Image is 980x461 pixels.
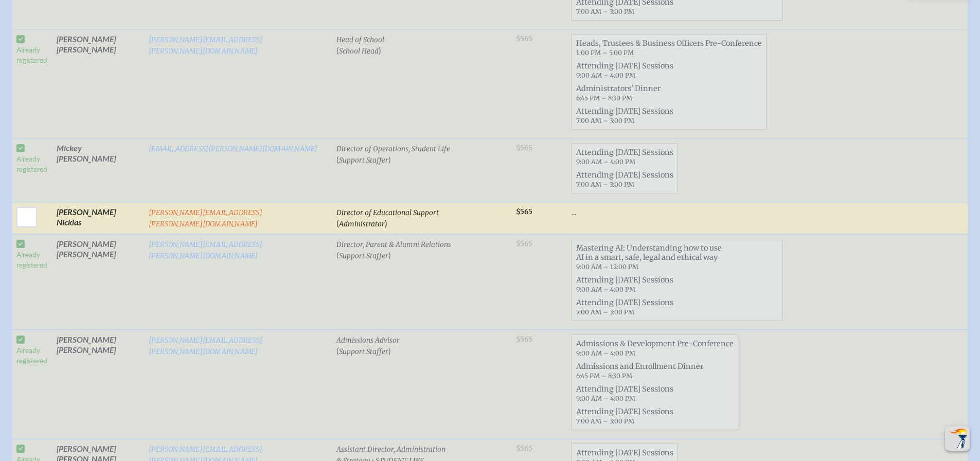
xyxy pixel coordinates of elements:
span: School Head [339,47,379,56]
span: $565 [516,207,532,216]
span: Attending [DATE] Sessions [572,168,678,191]
span: 9:00 AM – 4:00 PM [576,395,635,402]
span: 7:00 AM – 3:00 PM [576,417,634,425]
span: Support Staffer [339,347,388,356]
span: Head of School [336,36,384,44]
span: 9:00 AM – 4:00 PM [576,72,635,79]
td: Mickey [PERSON_NAME] [52,138,145,202]
span: Director of Operations, Student Life [336,145,450,153]
span: ) [388,346,391,356]
a: [PERSON_NAME][EMAIL_ADDRESS][PERSON_NAME][DOMAIN_NAME] [149,240,262,260]
span: Admissions Advisor [336,336,400,345]
span: Director, Parent & Alumni Relations [336,240,451,249]
span: Admissions and Enrollment Dinner [572,360,738,382]
span: Attending [DATE] Sessions [572,382,738,405]
span: 9:00 AM – 12:00 PM [576,263,638,271]
button: Scroll Top [945,426,970,451]
span: Attending [DATE] Sessions [572,273,782,296]
span: Heads, Trustees & Business Officers Pre-Conference [572,37,766,59]
span: Admissions & Development Pre-Conference [572,337,738,360]
span: Attending [DATE] Sessions [572,59,766,82]
span: ) [385,218,387,228]
span: 6:45 PM – 8:30 PM [576,372,632,380]
span: ) [388,154,391,164]
span: ( [336,218,339,228]
td: [PERSON_NAME] [PERSON_NAME] [52,234,145,330]
span: 6:45 PM – 8:30 PM [576,94,632,102]
span: Attending [DATE] Sessions [572,146,678,168]
span: ) [388,250,391,260]
p: ... [572,207,783,217]
a: [PERSON_NAME][EMAIL_ADDRESS][PERSON_NAME][DOMAIN_NAME] [149,36,262,56]
span: ( [336,346,339,356]
span: 7:00 AM – 3:00 PM [576,8,634,15]
td: [PERSON_NAME] [PERSON_NAME] [52,330,145,439]
span: Support Staffer [339,252,388,260]
span: Support Staffer [339,156,388,165]
span: 7:00 AM – 3:00 PM [576,308,634,316]
span: 9:00 AM – 4:00 PM [576,349,635,357]
a: [EMAIL_ADDRESS][PERSON_NAME][DOMAIN_NAME] [149,145,317,153]
span: ( [336,45,339,55]
span: ) [379,45,381,55]
td: [PERSON_NAME] Nicklas [52,202,145,234]
span: ( [336,154,339,164]
span: Administrator [339,220,385,228]
span: 7:00 AM – 3:00 PM [576,181,634,188]
span: 7:00 AM – 3:00 PM [576,117,634,125]
span: Attending [DATE] Sessions [572,296,782,318]
img: To the top [947,428,968,449]
td: [PERSON_NAME] [PERSON_NAME] [52,29,145,138]
span: 1:00 PM – 5:00 PM [576,49,634,57]
span: 9:00 AM – 4:00 PM [576,286,635,293]
a: [PERSON_NAME][EMAIL_ADDRESS][PERSON_NAME][DOMAIN_NAME] [149,208,262,228]
span: Director of Educational Support [336,208,439,217]
span: 9:00 AM – 4:00 PM [576,158,635,166]
a: [PERSON_NAME][EMAIL_ADDRESS][PERSON_NAME][DOMAIN_NAME] [149,336,262,356]
span: Administrators' Dinner [572,82,766,104]
span: Attending [DATE] Sessions [572,104,766,127]
span: ( [336,250,339,260]
span: Attending [DATE] Sessions [572,405,738,428]
span: Mastering AI: Understanding how to use AI in a smart, safe, legal and ethical way [572,241,782,273]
